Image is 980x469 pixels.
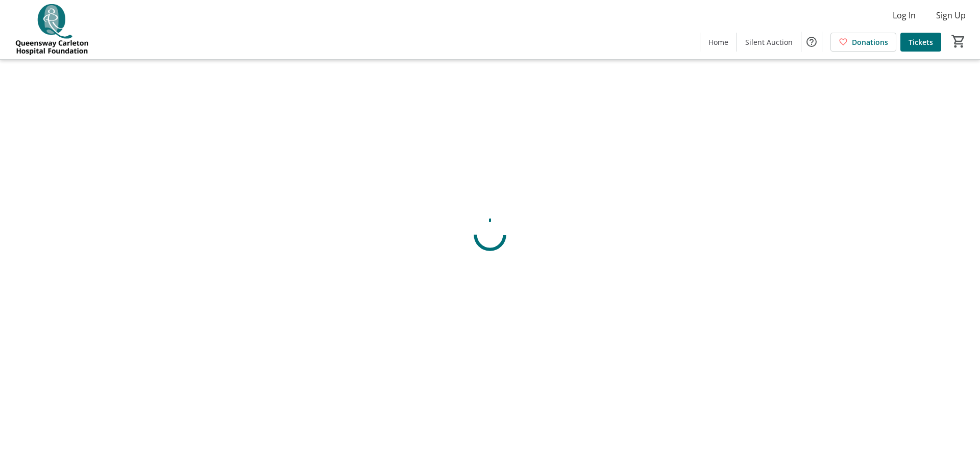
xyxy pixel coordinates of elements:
[700,33,737,52] a: Home
[852,37,888,47] span: Donations
[949,32,968,51] button: Cart
[6,4,97,55] img: QCH Foundation's Logo
[745,37,793,47] span: Silent Auction
[885,7,924,23] button: Log In
[801,32,822,52] button: Help
[928,7,974,23] button: Sign Up
[909,37,933,47] span: Tickets
[708,37,728,47] span: Home
[893,9,916,21] span: Log In
[900,33,941,52] a: Tickets
[737,33,801,52] a: Silent Auction
[830,33,896,52] a: Donations
[936,9,966,21] span: Sign Up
